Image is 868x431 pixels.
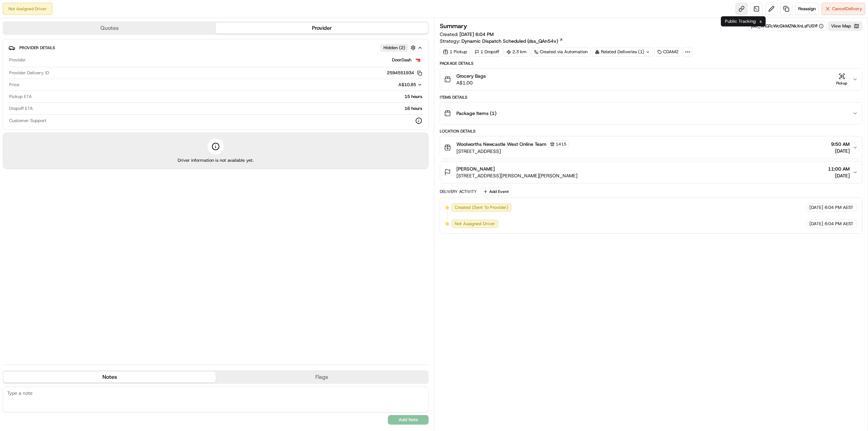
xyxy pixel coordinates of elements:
span: Grocery Bags [456,73,486,79]
span: Woolworths Newcastle West Online Team [456,141,547,148]
span: Created: [440,31,494,38]
img: doordash_logo_v2.png [414,56,422,64]
button: Quotes [3,23,216,34]
button: Pickup [834,73,850,86]
button: job_XnQTcWcGkMZNkXnLsFUSYf [751,23,824,29]
span: Hidden ( 2 ) [383,45,405,51]
button: [PERSON_NAME][STREET_ADDRESS][PERSON_NAME][PERSON_NAME]11:00 AM[DATE] [440,161,862,183]
span: Price [9,82,19,88]
button: A$10.85 [362,82,422,88]
button: Notes [3,372,216,383]
button: Reassign [795,3,819,15]
span: 11:00 AM [828,165,850,172]
button: Package Items (1) [440,102,862,124]
span: Provider Details [19,45,55,51]
span: Driver information is not available yet. [178,157,254,163]
button: Provider [216,23,428,34]
span: [STREET_ADDRESS] [456,148,569,155]
button: Flags [216,372,428,383]
span: Created (Sent To Provider) [455,204,508,211]
button: Add Event [481,188,511,196]
div: Package Details [440,61,862,66]
div: 16 hours [36,105,422,112]
div: Strategy: [440,38,563,44]
div: Items Details [440,95,862,100]
span: Customer Support [9,118,46,124]
span: Dynamic Dispatch Scheduled (dss_QAn54v) [461,38,558,44]
button: Grocery BagsA$1.00Pickup [440,68,862,90]
button: CancelDelivery [822,3,865,15]
span: Provider Delivery ID [9,70,49,76]
span: [DATE] [831,148,850,154]
span: Package Items ( 1 ) [456,110,496,117]
div: Public Tracking [721,16,760,26]
button: Hidden (2) [380,43,417,52]
button: 2594551934 [387,70,422,76]
h3: Summary [440,23,467,29]
span: [DATE] [809,204,823,211]
button: Woolworths Newcastle West Online Team1415[STREET_ADDRESS]9:50 AM[DATE] [440,136,862,159]
span: [DATE] 6:04 PM [459,31,494,37]
span: [PERSON_NAME] [456,165,495,172]
span: Reassign [798,6,816,12]
div: 2.3 km [504,47,530,57]
button: Provider DetailsHidden (2) [8,42,423,53]
span: 6:04 PM AEST [825,221,853,227]
span: Not Assigned Driver [455,221,495,227]
button: View Map [828,21,862,31]
span: [DATE] [828,172,850,179]
div: Location Details [440,129,862,134]
a: Dynamic Dispatch Scheduled (dss_QAn54v) [461,38,563,44]
a: Created via Automation [531,47,591,57]
span: [DATE] [809,221,823,227]
div: CDAM2 [654,47,682,57]
span: Dropoff ETA [9,105,33,112]
div: Related Deliveries (1) [592,47,653,57]
span: Cancel Delivery [832,6,862,12]
span: Pickup ETA [9,94,32,100]
span: 9:50 AM [831,141,850,148]
div: 15 hours [35,94,422,100]
span: 6:04 PM AEST [825,204,853,211]
span: [STREET_ADDRESS][PERSON_NAME][PERSON_NAME] [456,172,577,179]
div: Pickup [834,80,850,86]
span: A$1.00 [456,79,486,86]
span: 1415 [556,141,567,147]
span: A$10.85 [398,82,416,87]
span: Provider [9,57,26,63]
div: 1 Pickup [440,47,470,57]
span: DoorDash [392,57,411,63]
div: Delivery Activity [440,189,477,194]
div: 1 Dropoff [472,47,502,57]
